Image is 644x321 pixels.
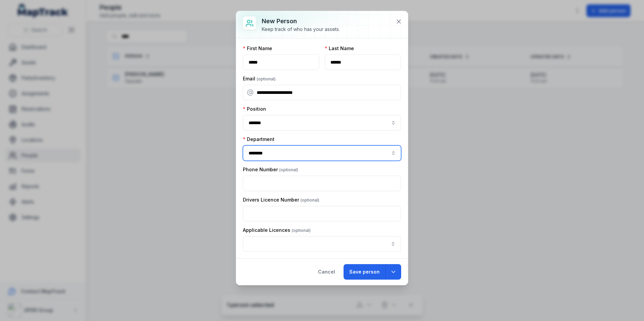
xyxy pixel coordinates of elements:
[243,45,272,52] label: First Name
[243,197,319,203] label: Drivers Licence Number
[312,264,341,280] button: Cancel
[243,75,276,82] label: Email
[243,136,275,143] label: Department
[243,227,311,234] label: Applicable Licences
[243,115,401,131] input: person-add:cf[a5f131d4-f479-476f-b193-28e9569ab92d]-label
[262,26,340,33] div: Keep track of who has your assets.
[344,264,385,280] button: Save person
[325,45,354,52] label: Last Name
[262,16,340,26] h3: New person
[243,106,266,112] label: Position
[243,145,401,161] input: person-add:cf[d58871d9-fb17-4953-add9-129f58a8aa2a]-label
[243,166,298,173] label: Phone Number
